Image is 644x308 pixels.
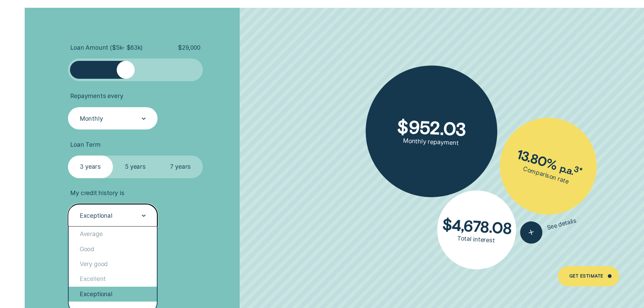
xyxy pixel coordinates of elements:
div: Exceptional [69,287,157,302]
span: Loan Amount ( $5k - $63k ) [70,44,143,51]
span: See details [546,217,577,232]
div: Very good [69,257,157,271]
div: Excellent [69,271,157,286]
label: 7 years [158,156,203,178]
button: See details [518,210,579,246]
div: Average [69,227,157,241]
a: Get Estimate [558,266,619,286]
div: Exceptional [80,212,113,219]
div: Monthly [80,115,103,122]
label: 5 years [113,156,158,178]
span: Repayments every [70,92,123,100]
label: 3 years [68,156,113,178]
div: Good [69,242,157,257]
span: Loan Term [70,141,100,148]
span: $ 29,000 [178,44,200,51]
span: My credit history is [70,189,124,197]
